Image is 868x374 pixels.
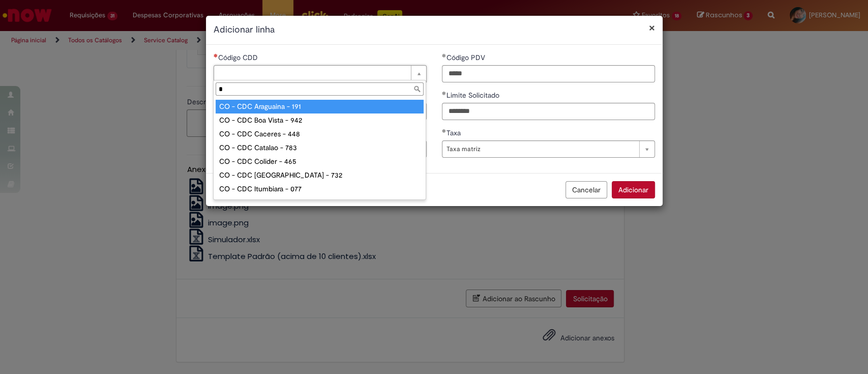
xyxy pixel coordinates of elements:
div: CO - CDC Araguaina - 191 [216,100,424,113]
ul: Código CDD [214,98,426,199]
div: CO - CDC Catalao - 783 [216,141,424,155]
div: CO - CDC Itumbiara - 077 [216,182,424,196]
div: CO - CDC Boa Vista - 942 [216,113,424,127]
div: CO - CDC Colider - 465 [216,155,424,168]
div: CO - CDC [GEOGRAPHIC_DATA] - 732 [216,168,424,182]
div: CO - CDC Caceres - 448 [216,127,424,141]
div: CO - CDC Rio Branco - 572 [216,196,424,210]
